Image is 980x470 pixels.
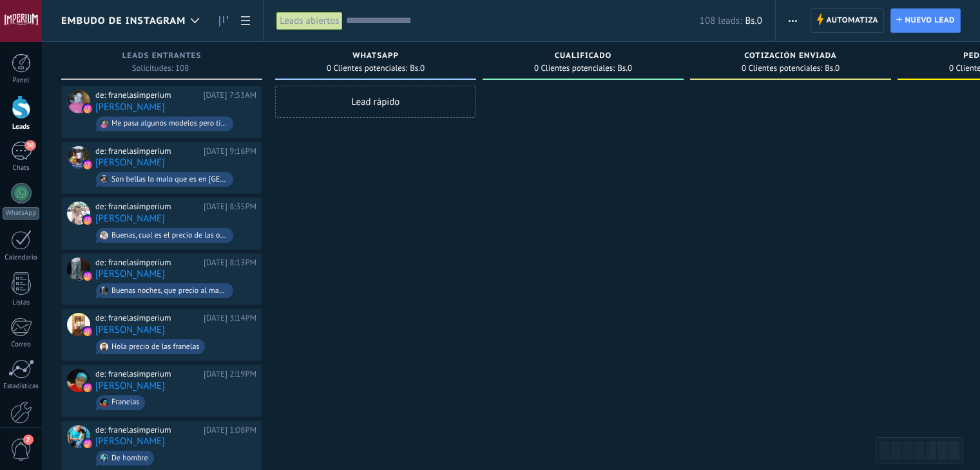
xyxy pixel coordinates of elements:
span: 108 leads: [700,15,742,27]
span: Leads Entrantes [122,52,202,61]
img: instagram.svg [83,327,92,336]
span: Bs.0 [745,15,762,27]
a: Automatiza [811,8,884,33]
div: Son bellas lo malo que es en [GEOGRAPHIC_DATA] y estoy en [GEOGRAPHIC_DATA] [111,175,227,184]
div: [DATE] 2:19PM [204,369,256,379]
a: [PERSON_NAME] [95,381,165,391]
div: [DATE] 1:08PM [204,425,256,435]
span: Nuevo lead [905,9,955,32]
span: Cualificado [555,52,612,61]
div: Franelas [111,398,139,407]
span: Embudo de Instagram [61,15,186,27]
div: Leads abiertos [276,12,342,30]
div: Cotización enviada [697,52,885,62]
div: WhatsApp [3,207,39,220]
div: ángel [67,258,90,281]
div: [DATE] 3:14PM [204,313,256,323]
div: Jose Angel Paez [67,90,90,113]
div: Miguel oro [67,369,90,392]
div: [DATE] 8:13PM [204,258,256,268]
div: Buenas, cual es el precio de las oversize? [111,231,227,240]
a: [PERSON_NAME] [95,102,165,113]
a: [PERSON_NAME] [95,157,165,168]
span: Bs.0 [410,64,425,72]
div: Calendario [3,254,40,262]
img: instagram.svg [83,216,92,225]
div: Correo [3,341,40,349]
div: Nelvis Querales [67,313,90,336]
div: Chats [3,164,40,173]
div: de: franelasimperium [95,258,199,268]
img: instagram.svg [83,383,92,392]
span: Bs.0 [825,64,840,72]
span: Solicitudes: 108 [132,64,189,72]
div: Leads [3,123,40,131]
div: Me pasa algunos modelos pero tiene que ser 2 xl [111,119,227,128]
div: Lead rápido [275,86,476,118]
div: de: franelasimperium [95,369,199,379]
div: [DATE] 7:53AM [204,90,256,100]
div: [DATE] 8:35PM [204,202,256,212]
div: antonio melquiades [67,425,90,448]
img: instagram.svg [83,160,92,169]
div: de: franelasimperium [95,90,199,100]
div: Hola precio de las franelas [111,343,199,352]
img: instagram.svg [83,272,92,281]
span: 30 [24,140,35,151]
span: WHATSAPP [352,52,399,61]
div: de: franelasimperium [95,146,199,156]
span: 0 Clientes potenciales: [327,64,407,72]
div: Buenas noches, que precio al mayor? [111,287,227,296]
a: [PERSON_NAME] [95,436,165,447]
div: Listas [3,299,40,307]
span: 0 Clientes potenciales: [534,64,615,72]
span: 0 Clientes potenciales: [742,64,822,72]
div: Panel [3,77,40,85]
div: Estadísticas [3,382,40,391]
div: Rafael Ferrarotto [67,202,90,225]
a: [PERSON_NAME] [95,324,165,335]
div: Cualificado [489,52,677,62]
div: De hombre [111,454,148,463]
div: de: franelasimperium [95,202,199,212]
div: [DATE] 9:16PM [204,146,256,156]
img: instagram.svg [83,439,92,448]
span: 2 [23,435,34,445]
div: WHATSAPP [282,52,470,62]
div: de: franelasimperium [95,313,199,323]
div: Jose Vielma [67,146,90,169]
a: [PERSON_NAME] [95,268,165,279]
span: Bs.0 [617,64,632,72]
a: [PERSON_NAME] [95,213,165,224]
span: Cotización enviada [744,52,837,61]
span: Automatiza [826,9,878,32]
div: Leads Entrantes [68,52,256,62]
div: de: franelasimperium [95,425,199,435]
img: instagram.svg [83,104,92,113]
a: Nuevo lead [890,8,961,33]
